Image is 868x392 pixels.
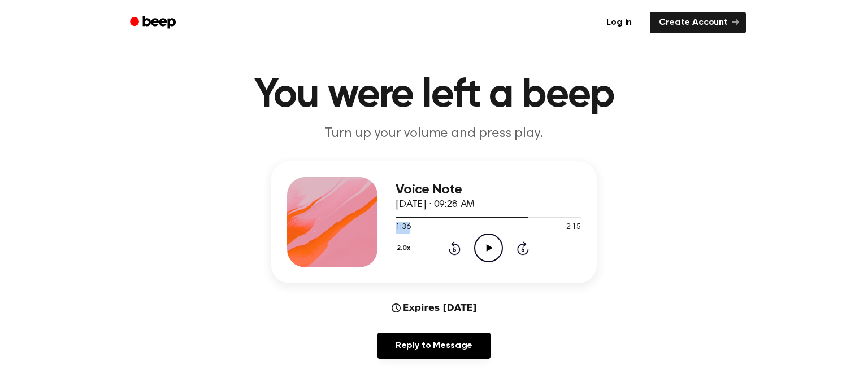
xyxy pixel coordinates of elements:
[217,125,651,143] p: Turn up your volume and press play.
[377,333,491,359] a: Reply to Message
[396,182,581,197] h3: Voice Note
[595,10,643,36] a: Log in
[122,12,186,34] a: Beep
[396,239,414,258] button: 2.0x
[566,222,581,234] span: 2:15
[396,200,475,210] span: [DATE] · 09:28 AM
[145,75,723,116] h1: You were left a beep
[650,12,746,33] a: Create Account
[396,222,410,234] span: 1:36
[392,301,477,315] div: Expires [DATE]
